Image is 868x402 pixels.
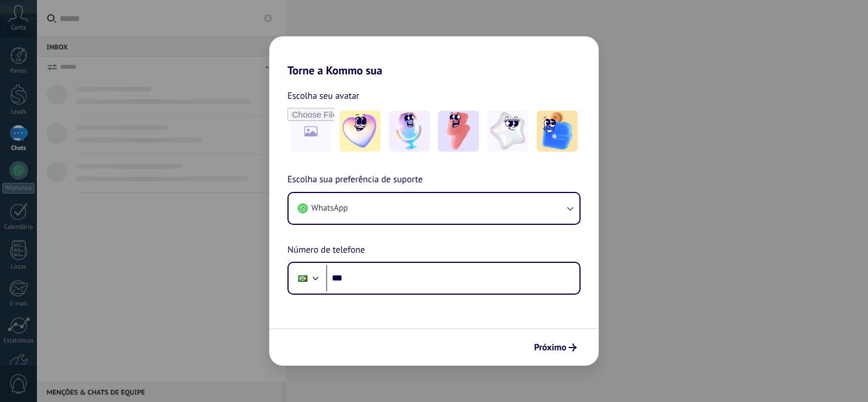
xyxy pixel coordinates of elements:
span: WhatsApp [311,203,348,214]
img: -1.jpeg [340,111,381,152]
div: Brazil: + 55 [292,266,314,290]
button: Próximo [529,338,582,357]
button: WhatsApp [289,193,579,224]
span: Próximo [534,344,566,351]
img: -2.jpeg [389,111,430,152]
img: -3.jpeg [438,111,479,152]
span: Número de telefone [287,243,365,258]
img: -4.jpeg [487,111,528,152]
img: -5.jpeg [537,111,578,152]
span: Escolha seu avatar [287,89,360,103]
span: Escolha sua preferência de suporte [287,173,423,187]
h2: Torne a Kommo sua [269,36,599,77]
